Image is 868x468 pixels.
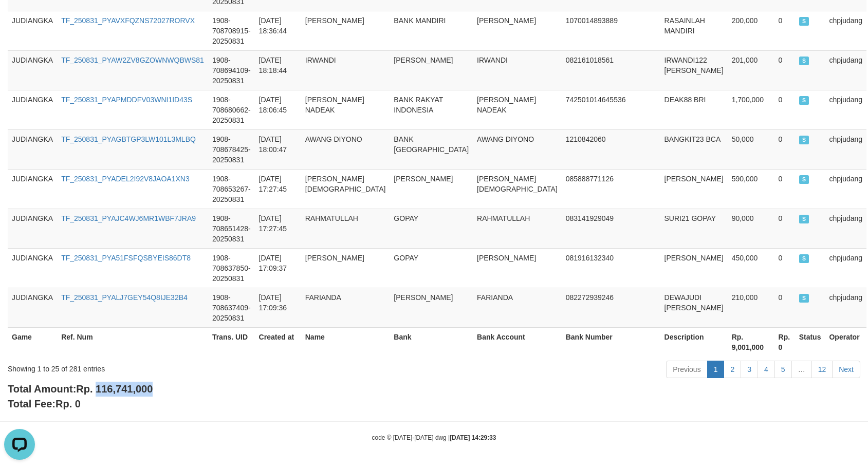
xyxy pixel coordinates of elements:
[795,327,825,357] th: Status
[562,11,660,50] td: 1070014893889
[8,360,354,374] div: Showing 1 to 25 of 281 entries
[825,327,866,357] th: Operator
[473,90,562,129] td: [PERSON_NAME] NADEAK
[301,11,390,50] td: [PERSON_NAME]
[61,175,190,183] a: TF_250831_PYADEL2I92V8JAOA1XN3
[301,248,390,288] td: [PERSON_NAME]
[728,50,774,90] td: 201,000
[208,90,255,129] td: 1908-708680662-20250831
[774,169,795,209] td: 0
[61,56,204,64] a: TF_250831_PYAW2ZV8GZOWNWQBWS81
[301,50,390,90] td: IRWANDI
[660,129,728,169] td: BANGKIT23 BCA
[61,214,196,222] a: TF_250831_PYAJC4WJ6MR1WBF7JRA9
[473,11,562,50] td: [PERSON_NAME]
[390,288,473,327] td: [PERSON_NAME]
[774,327,795,357] th: Rp. 0
[208,169,255,209] td: 1908-708653267-20250831
[728,169,774,209] td: 590,000
[799,17,809,26] span: SUCCESS
[390,11,473,50] td: BANK MANDIRI
[255,169,301,209] td: [DATE] 17:27:45
[255,209,301,248] td: [DATE] 17:27:45
[61,16,195,25] a: TF_250831_PYAVXFQZNS72027RORVX
[390,248,473,288] td: GOPAY
[811,361,833,378] a: 12
[473,50,562,90] td: IRWANDI
[301,209,390,248] td: RAHMATULLAH
[473,169,562,209] td: [PERSON_NAME][DEMOGRAPHIC_DATA]
[825,129,866,169] td: chpjudang
[255,50,301,90] td: [DATE] 18:18:44
[562,248,660,288] td: 081916132340
[8,50,57,90] td: JUDIANGKA
[255,90,301,129] td: [DATE] 18:06:45
[255,327,301,357] th: Created at
[728,327,774,357] th: Rp. 9,001,000
[728,90,774,129] td: 1,700,000
[301,129,390,169] td: AWANG DIYONO
[799,175,809,184] span: SUCCESS
[774,90,795,129] td: 0
[562,169,660,209] td: 085888771126
[301,169,390,209] td: [PERSON_NAME][DEMOGRAPHIC_DATA]
[61,293,188,302] a: TF_250831_PYALJ7GEY54Q8IJE32B4
[390,50,473,90] td: [PERSON_NAME]
[390,129,473,169] td: BANK [GEOGRAPHIC_DATA]
[255,11,301,50] td: [DATE] 18:36:44
[774,50,795,90] td: 0
[660,169,728,209] td: [PERSON_NAME]
[728,11,774,50] td: 200,000
[825,169,866,209] td: chpjudang
[8,11,57,50] td: JUDIANGKA
[61,135,196,143] a: TF_250831_PYAGBTGP3LW101L3MLBQ
[8,248,57,288] td: JUDIANGKA
[799,57,809,65] span: SUCCESS
[660,248,728,288] td: [PERSON_NAME]
[728,248,774,288] td: 450,000
[774,288,795,327] td: 0
[301,90,390,129] td: [PERSON_NAME] NADEAK
[473,209,562,248] td: RAHMATULLAH
[660,50,728,90] td: IRWANDI122 [PERSON_NAME]
[666,361,707,378] a: Previous
[61,96,192,104] a: TF_250831_PYAPMDDFV03WNI1ID43S
[56,398,81,409] span: Rp. 0
[390,327,473,357] th: Bank
[825,288,866,327] td: chpjudang
[372,434,496,441] small: code © [DATE]-[DATE] dwg |
[390,169,473,209] td: [PERSON_NAME]
[799,254,809,263] span: SUCCESS
[473,288,562,327] td: FARIANDA
[774,361,792,378] a: 5
[799,136,809,144] span: SUCCESS
[741,361,758,378] a: 3
[562,327,660,357] th: Bank Number
[255,288,301,327] td: [DATE] 17:09:36
[799,294,809,303] span: SUCCESS
[473,248,562,288] td: [PERSON_NAME]
[562,209,660,248] td: 083141929049
[255,129,301,169] td: [DATE] 18:00:47
[774,11,795,50] td: 0
[208,129,255,169] td: 1908-708678425-20250831
[473,327,562,357] th: Bank Account
[660,327,728,357] th: Description
[8,169,57,209] td: JUDIANGKA
[8,383,153,395] b: Total Amount:
[562,129,660,169] td: 1210842060
[473,129,562,169] td: AWANG DIYONO
[728,209,774,248] td: 90,000
[660,209,728,248] td: SURI21 GOPAY
[8,209,57,248] td: JUDIANGKA
[660,288,728,327] td: DEWAJUDI [PERSON_NAME]
[8,398,81,409] b: Total Fee:
[728,129,774,169] td: 50,000
[4,4,35,35] button: Open LiveChat chat widget
[562,90,660,129] td: 742501014645536
[61,254,191,262] a: TF_250831_PYA51FSFQSBYEIS86DT8
[208,11,255,50] td: 1908-708708915-20250831
[208,248,255,288] td: 1908-708637850-20250831
[301,288,390,327] td: FARIANDA
[728,288,774,327] td: 210,000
